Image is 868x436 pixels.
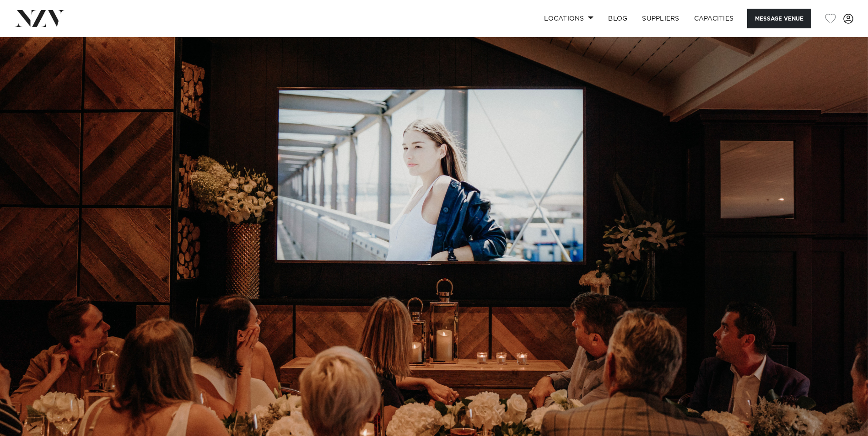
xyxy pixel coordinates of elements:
img: nzv-logo.png [15,10,65,27]
a: BLOG [601,9,635,28]
a: Capacities [687,9,741,28]
button: Message Venue [747,9,811,28]
a: SUPPLIERS [635,9,686,28]
a: Locations [537,9,601,28]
